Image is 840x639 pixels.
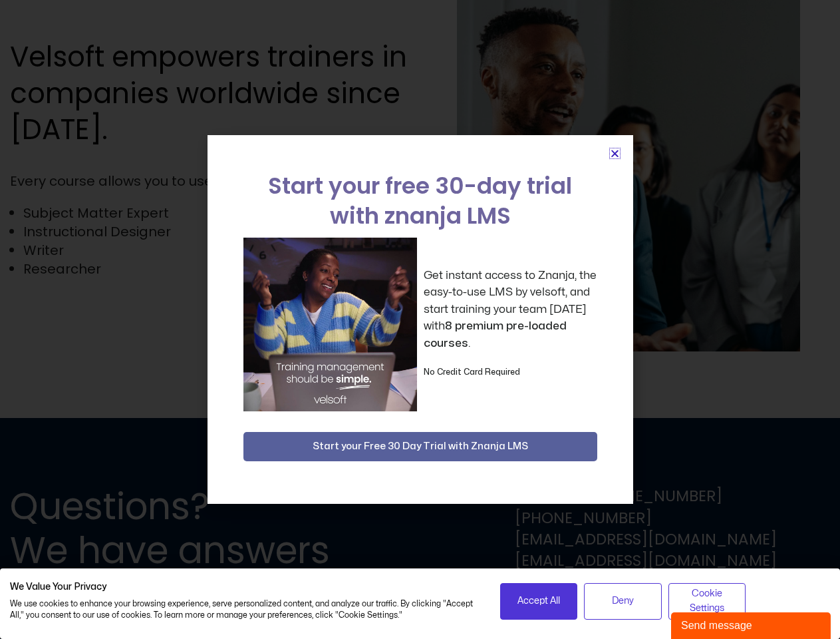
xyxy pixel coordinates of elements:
[313,439,528,455] span: Start your Free 30 Day Trial with Znanja LMS
[612,594,634,608] span: Deny
[10,598,480,621] p: We use cookies to enhance your browsing experience, serve personalized content, and analyze our t...
[243,171,597,231] h2: Start your free 30-day trial with znanja LMS
[243,432,597,461] button: Start your Free 30 Day Trial with Znanja LMS
[424,368,520,376] strong: No Credit Card Required
[671,610,833,639] iframe: chat widget
[424,267,597,352] p: Get instant access to Znanja, the easy-to-use LMS by velsoft, and start training your team [DATE]...
[584,583,662,620] button: Deny all cookies
[677,586,738,616] span: Cookie Settings
[424,320,567,349] strong: 8 premium pre-loaded courses
[517,594,560,608] span: Accept All
[610,148,620,158] a: Close
[243,238,417,411] img: a woman sitting at her laptop dancing
[500,583,578,620] button: Accept all cookies
[668,583,746,620] button: Adjust cookie preferences
[10,581,480,593] h2: We Value Your Privacy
